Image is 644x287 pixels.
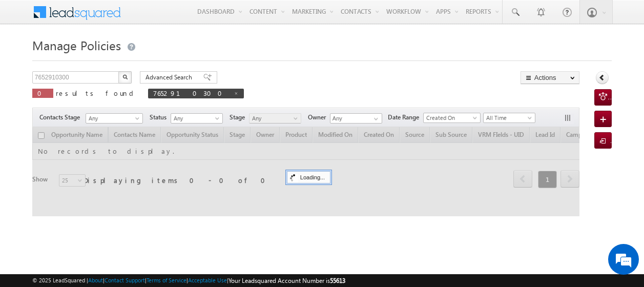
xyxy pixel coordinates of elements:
div: Loading... [287,171,330,183]
span: © 2025 LeadSquared | | | | | [32,276,345,285]
span: 7652910300 [153,89,228,97]
span: Your Leadsquared Account Number is [228,277,345,284]
a: Show All Items [368,114,381,124]
a: Any [249,113,301,124]
a: Contact Support [105,277,145,283]
span: Created On [424,113,477,122]
span: Any [86,114,139,123]
input: Type to Search [330,113,382,124]
span: Status [150,113,171,122]
span: Owner [308,113,330,122]
span: Advanced Search [146,73,195,82]
a: Acceptable Use [188,277,227,283]
img: Search [122,74,128,79]
a: Created On [423,113,481,123]
a: Any [171,113,223,124]
a: All Time [483,113,535,123]
span: All Time [484,113,532,122]
span: Stage [230,113,249,122]
span: 55613 [330,277,345,284]
span: Date Range [388,113,423,122]
a: Terms of Service [147,277,186,283]
span: Any [171,114,220,123]
span: Any [250,114,298,123]
button: Actions [521,71,579,84]
span: Manage Policies [32,37,121,53]
a: Any [86,113,143,124]
span: Contacts Stage [39,113,84,122]
span: results found [56,89,137,97]
a: About [88,277,103,283]
span: 0 [37,89,48,97]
